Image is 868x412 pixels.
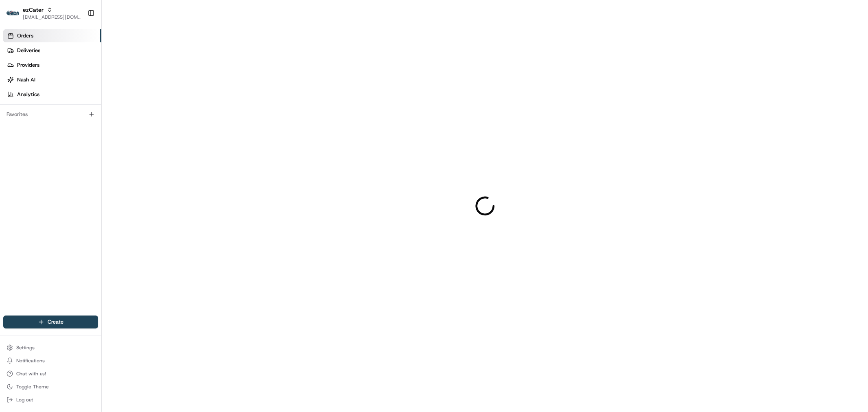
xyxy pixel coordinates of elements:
[3,381,98,392] button: Toggle Theme
[3,108,98,121] div: Favorites
[5,115,66,129] a: 📗Knowledge Base
[16,397,33,403] span: Log out
[3,355,98,366] button: Notifications
[3,44,101,57] a: Deliveries
[48,318,63,326] span: Create
[16,384,49,390] span: Toggle Theme
[57,138,98,144] a: Powered byPylon
[3,88,101,101] a: Analytics
[81,138,98,144] span: Pylon
[3,394,98,405] button: Log out
[17,61,39,69] span: Providers
[28,78,133,86] div: Start new chat
[3,316,98,329] button: Create
[8,8,24,24] img: Nash
[77,118,131,126] span: API Documentation
[7,11,20,16] img: ezCater
[23,6,44,14] button: ezCater
[138,80,148,90] button: Start new chat
[16,118,62,126] span: Knowledge Base
[8,33,148,46] p: Welcome 👋
[28,86,103,92] div: We're available if you need us!
[17,32,33,39] span: Orders
[21,53,134,61] input: Clear
[69,119,75,125] div: 💻
[17,47,40,54] span: Deliveries
[16,344,35,351] span: Settings
[3,3,84,23] button: ezCaterezCater[EMAIL_ADDRESS][DOMAIN_NAME]
[16,357,45,364] span: Notifications
[8,119,15,125] div: 📗
[3,368,98,379] button: Chat with us!
[66,115,134,129] a: 💻API Documentation
[3,29,101,42] a: Orders
[17,91,39,98] span: Analytics
[3,73,101,86] a: Nash AI
[3,59,101,72] a: Providers
[16,370,46,377] span: Chat with us!
[8,78,23,92] img: 1736555255976-a54dd68f-1ca7-489b-9aae-adbdc363a1c4
[17,76,35,83] span: Nash AI
[3,342,98,353] button: Settings
[23,14,81,20] button: [EMAIL_ADDRESS][DOMAIN_NAME]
